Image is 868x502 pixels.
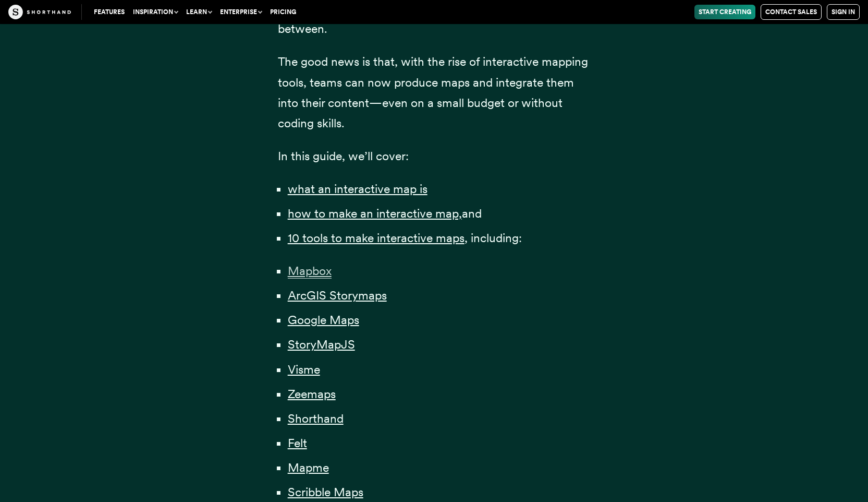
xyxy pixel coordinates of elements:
[288,288,387,303] a: ArcGIS Storymaps
[278,54,588,130] span: The good news is that, with the rise of interactive mapping tools, teams can now produce maps and...
[288,206,462,221] a: how to make an interactive map,
[288,485,363,499] a: Scribble Maps
[288,264,332,278] a: Mapbox
[288,182,427,196] a: what an interactive map is
[288,411,344,426] a: Shorthand
[182,5,216,19] button: Learn
[288,362,320,377] a: Visme
[464,231,522,245] span: , including:
[288,460,329,475] a: Mapme
[462,206,482,221] span: and
[90,5,129,19] a: Features
[827,4,860,20] a: Sign in
[288,231,464,245] a: 10 tools to make interactive maps
[266,5,300,19] a: Pricing
[288,436,307,450] a: Felt
[761,4,822,20] a: Contact Sales
[278,149,409,163] span: In this guide, we’ll cover:
[694,5,755,19] a: Start Creating
[216,5,266,19] button: Enterprise
[129,5,182,19] button: Inspiration
[8,5,71,19] img: The Craft
[288,337,355,352] a: StoryMapJS
[288,313,359,327] a: Google Maps
[288,387,336,401] a: Zeemaps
